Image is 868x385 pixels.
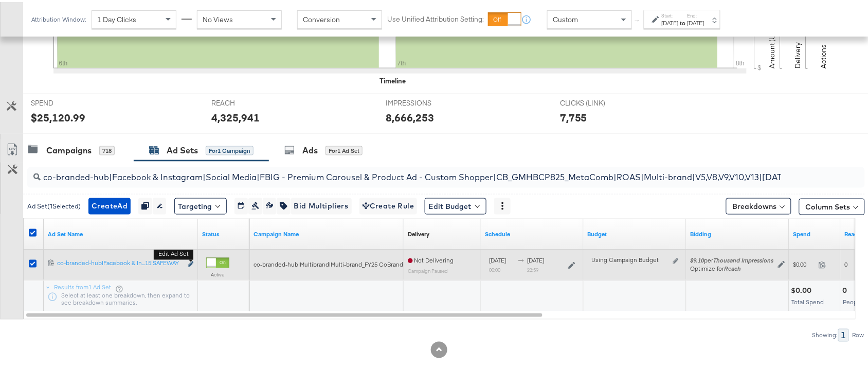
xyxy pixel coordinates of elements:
div: Ads [302,143,318,154]
div: Delivery [408,228,429,236]
div: 1 [838,327,849,340]
button: Breakdowns [726,196,791,213]
a: Shows your bid and optimisation settings for this Ad Set. [691,228,785,236]
span: Total Spend [792,296,824,304]
span: Conversion [303,13,340,22]
button: CreateAd [88,196,131,213]
div: $0.00 [791,284,815,294]
a: Shows the current budget of Ad Set. [588,228,682,236]
text: Amount (USD) [768,21,777,66]
div: Ad Sets [167,143,198,154]
button: Edit Budget [425,196,486,213]
span: REACH [211,96,288,106]
a: Your Ad Set name. [48,228,194,236]
div: Timeline [379,74,406,84]
div: co-branded-hub|Facebook & In...15|SAFEWAY [57,257,182,266]
b: Edit ad set [154,247,193,258]
button: Create Rule [359,196,418,213]
sub: 23:59 [527,265,538,271]
div: Row [852,330,865,337]
div: 4,325,941 [211,108,260,123]
span: No Views [203,13,233,22]
span: co-branded-hub|Multibrand|Multi-brand_FY25 CoBrand National GMHBC P8|[PERSON_NAME]|[DATE]|[DATE]|... [254,259,744,267]
div: 718 [99,144,115,153]
span: $0.00 [793,259,815,267]
a: Your campaign name. [254,228,400,236]
span: 0 [845,259,848,267]
em: Thousand Impressions [714,255,774,262]
div: Ad Set ( 1 Selected) [27,200,81,209]
label: Start: [662,10,679,17]
em: Reach [725,263,742,271]
span: [DATE] [527,255,544,262]
div: for 1 Ad Set [325,144,363,153]
a: The total amount spent to date. [793,228,837,236]
div: 0 [843,284,851,294]
sub: 00:00 [489,265,500,271]
span: Bid Multipliers [294,198,349,211]
span: per [691,255,774,262]
label: Use Unified Attribution Setting: [387,12,484,22]
a: Shows when your Ad Set is scheduled to deliver. [485,228,580,236]
span: CLICKS (LINK) [560,96,637,106]
label: Active [206,270,229,276]
span: IMPRESSIONS [386,96,463,106]
label: End: [688,10,704,17]
div: [DATE] [688,17,704,25]
text: Actions [819,42,828,66]
div: Campaigns [46,143,92,154]
div: 8,666,253 [386,108,434,123]
div: 7,755 [560,108,587,123]
input: Search Ad Set Name, ID or Objective [41,161,789,181]
a: Reflects the ability of your Ad Set to achieve delivery based on ad states, schedule and budget. [408,228,429,236]
div: [DATE] [662,17,679,25]
button: Targeting [174,196,227,213]
span: [DATE] [489,255,506,262]
div: $25,120.99 [31,108,85,123]
sub: Campaign Paused [408,266,448,272]
span: Create Ad [92,198,128,211]
span: Not Delivering [408,255,454,262]
button: Bid Multipliers [291,196,352,213]
span: People [843,296,863,304]
a: co-branded-hub|Facebook & In...15|SAFEWAY [57,257,182,268]
div: Using Campaign Budget [592,254,671,262]
span: SPEND [31,96,108,106]
span: Custom [553,13,578,22]
em: $9.10 [691,255,704,262]
div: Optimize for [691,263,774,271]
button: Edit ad set [188,257,194,268]
div: Attribution Window: [31,14,86,21]
div: Showing: [812,330,838,337]
strong: to [679,17,688,25]
button: Column Sets [799,197,865,213]
text: Delivery [793,40,803,66]
span: 1 Day Clicks [97,13,136,22]
div: for 1 Campaign [206,144,254,153]
a: Shows the current state of your Ad Set. [202,228,245,236]
span: ↑ [633,17,643,21]
span: Create Rule [363,198,414,211]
